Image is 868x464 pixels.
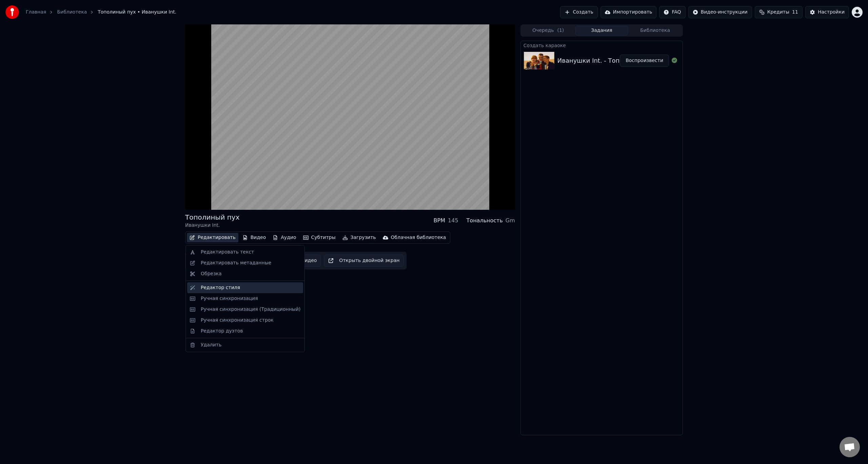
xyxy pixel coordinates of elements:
[557,56,657,65] div: Иванушки Int. - Тополиный пух
[98,9,176,16] span: Тополиный пух • Иванушки Int.
[600,6,657,18] button: Импортировать
[575,26,629,36] button: Задания
[201,306,300,313] div: Ручная синхронизация (Традиционный)
[187,233,238,242] button: Редактировать
[201,328,243,335] div: Редактор дуэтов
[805,6,849,18] button: Настройки
[391,234,446,241] div: Облачная библиотека
[201,284,240,291] div: Редактор стиля
[560,6,597,18] button: Создать
[755,6,803,18] button: Кредиты11
[434,217,445,225] div: BPM
[448,217,458,225] div: 145
[792,9,798,16] span: 11
[201,260,271,266] div: Редактировать метаданные
[620,55,669,67] button: Воспроизвести
[185,213,240,222] div: Тополиный пух
[201,249,254,256] div: Редактировать текст
[688,6,752,18] button: Видео-инструкции
[201,295,258,302] div: Ручная синхронизация
[521,26,575,36] button: Очередь
[201,342,221,348] div: Удалить
[324,255,404,267] button: Открыть двойной экран
[240,233,269,242] button: Видео
[185,222,240,229] div: Иванушки Int.
[818,9,845,16] div: Настройки
[840,437,860,457] div: Открытый чат
[270,233,299,242] button: Аудио
[57,9,87,16] a: Библиотека
[5,5,19,19] img: youka
[340,233,379,242] button: Загрузить
[300,233,338,242] button: Субтитры
[628,26,682,36] button: Библиотека
[659,6,685,18] button: FAQ
[506,217,515,225] div: Gm
[767,9,789,16] span: Кредиты
[26,9,176,16] nav: breadcrumb
[467,217,503,225] div: Тональность
[557,27,564,34] span: ( 1 )
[26,9,46,16] a: Главная
[201,317,274,324] div: Ручная синхронизация строк
[201,270,222,277] div: Обрезка
[521,41,683,49] div: Создать караоке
